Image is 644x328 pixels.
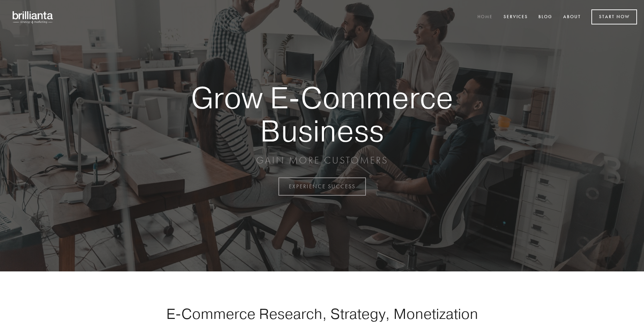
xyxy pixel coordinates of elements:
a: Start Now [591,9,637,24]
a: Home [473,12,497,23]
strong: Grow E-Commerce Business [167,81,477,147]
a: EXPERIENCE SUCCESS [278,177,366,196]
h1: E-Commerce Research, Strategy, Monetization [144,305,500,322]
a: Blog [534,12,557,23]
a: Services [499,12,532,23]
img: brillianta - research, strategy, marketing [7,7,59,27]
p: GAIN MORE CUSTOMERS [167,154,477,167]
a: About [559,12,585,23]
